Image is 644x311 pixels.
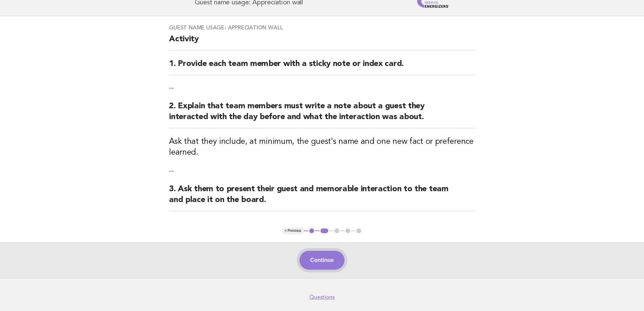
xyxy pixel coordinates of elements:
p: -- [169,166,475,176]
button: 1 [308,227,315,234]
h3: Guest name usage: Appreciation wall [169,24,475,31]
button: Continue [300,251,344,270]
h2: Activity [169,34,475,50]
h3: Ask that they include, at minimum, the guest's name and one new fact or preference learned. [169,136,475,158]
p: -- [169,83,475,93]
a: Questions [309,294,335,301]
button: 2 [319,227,329,234]
h2: 2. Explain that team members must write a note about a guest they interacted with the day before ... [169,101,475,128]
h2: 1. Provide each team member with a sticky note or index card. [169,59,475,75]
button: < Previous [282,227,304,234]
h2: 3. Ask them to present their guest and memorable interaction to the team and place it on the board. [169,184,475,211]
